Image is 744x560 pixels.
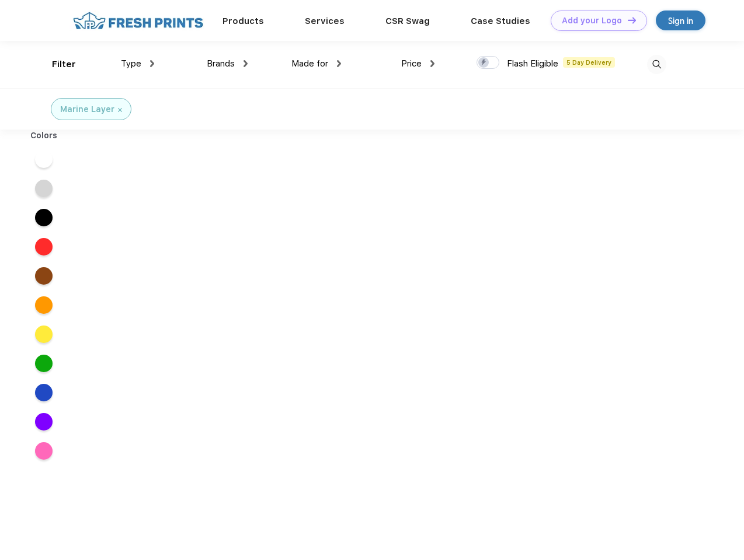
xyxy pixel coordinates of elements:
[207,58,235,69] span: Brands
[401,58,422,69] span: Price
[668,14,693,27] div: Sign in
[507,58,558,69] span: Flash Eligible
[563,57,615,68] span: 5 Day Delivery
[121,58,141,69] span: Type
[562,16,622,26] div: Add your Logo
[52,58,76,71] div: Filter
[69,10,207,31] img: fo%20logo%202.webp
[647,55,666,74] img: desktop_search.svg
[150,60,154,67] img: dropdown.png
[628,17,636,23] img: DT
[430,60,434,67] img: dropdown.png
[22,129,67,142] div: Colors
[118,108,122,112] img: filter_cancel.svg
[337,60,341,67] img: dropdown.png
[222,16,264,26] a: Products
[60,103,114,116] div: Marine Layer
[291,58,328,69] span: Made for
[305,16,345,26] a: Services
[244,60,248,67] img: dropdown.png
[656,10,705,30] a: Sign in
[385,16,430,26] a: CSR Swag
